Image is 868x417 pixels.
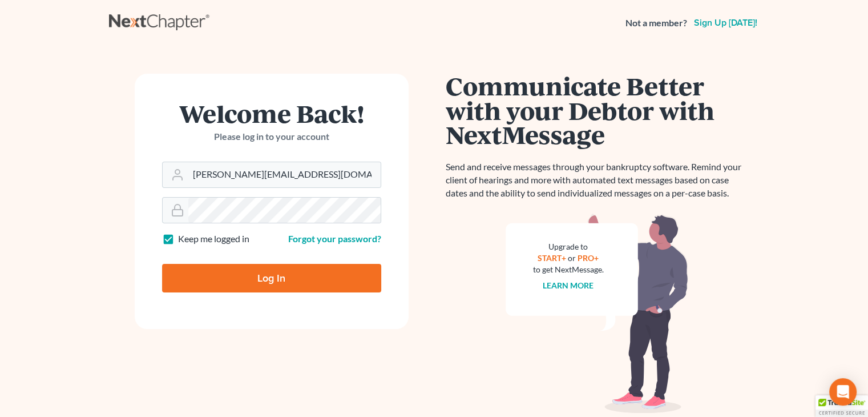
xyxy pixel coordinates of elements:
h1: Welcome Back! [162,101,381,126]
p: Please log in to your account [162,130,381,143]
input: Email Address [188,162,381,187]
a: Forgot your password? [288,233,381,244]
div: TrustedSite Certified [815,395,868,417]
h1: Communicate Better with your Debtor with NextMessage [446,74,748,147]
a: Learn more [543,280,594,290]
p: Send and receive messages through your bankruptcy software. Remind your client of hearings and mo... [446,161,748,200]
input: Log In [162,264,381,292]
strong: Not a member? [625,17,687,30]
div: Upgrade to [533,241,604,252]
div: to get NextMessage. [533,264,604,275]
label: Keep me logged in [178,232,249,246]
a: Sign up [DATE]! [692,18,760,27]
span: or [568,253,576,263]
a: PRO+ [578,253,599,263]
div: Open Intercom Messenger [829,378,857,406]
img: nextmessage_bg-59042aed3d76b12b5cd301f8e5b87938c9018125f34e5fa2b7a6b67550977c72.svg [506,214,688,414]
a: START+ [538,253,566,263]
